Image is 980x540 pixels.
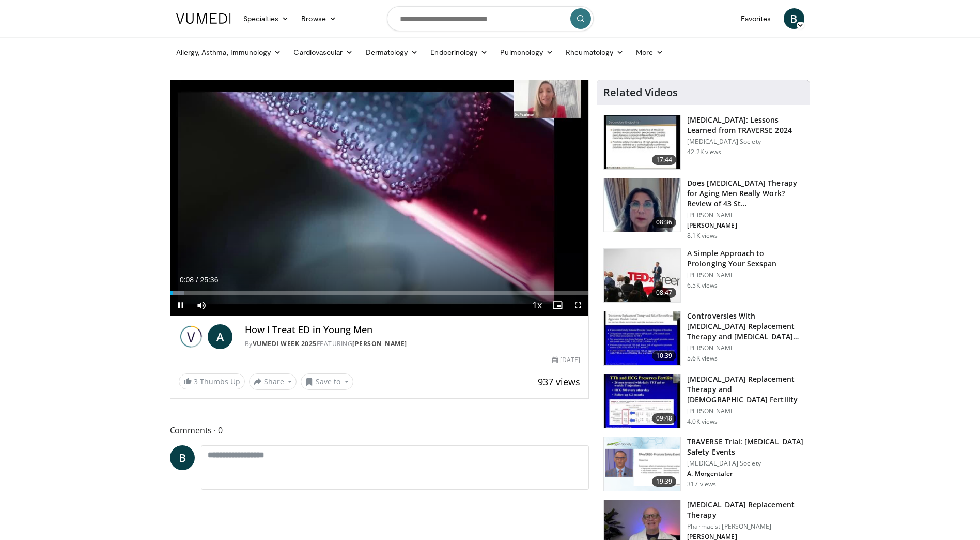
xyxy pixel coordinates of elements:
p: 317 views [687,480,716,488]
a: Endocrinology [424,42,494,63]
p: [PERSON_NAME] [687,221,803,230]
span: 19:39 [652,476,677,487]
a: Specialties [237,8,295,29]
a: 08:36 Does [MEDICAL_DATA] Therapy for Aging Men Really Work? Review of 43 St… [PERSON_NAME] [PERS... [603,178,803,240]
h3: Does [MEDICAL_DATA] Therapy for Aging Men Really Work? Review of 43 St… [687,178,803,209]
p: [MEDICAL_DATA] Society [687,459,803,468]
a: 19:39 TRAVERSE Trial: [MEDICAL_DATA] Safety Events [MEDICAL_DATA] Society A. Morgentaler 317 views [603,437,803,491]
a: 09:48 [MEDICAL_DATA] Replacement Therapy and [DEMOGRAPHIC_DATA] Fertility [PERSON_NAME] 4.0K views [603,374,803,429]
p: 5.6K views [687,354,718,363]
a: B [170,445,195,470]
button: Enable picture-in-picture mode [547,295,568,316]
div: [DATE] [552,355,580,365]
a: Dermatology [360,42,425,63]
span: / [196,276,198,284]
a: [PERSON_NAME] [352,339,407,348]
button: Save to [301,373,353,390]
p: Pharmacist [PERSON_NAME] [687,522,803,531]
a: More [630,42,670,63]
h3: [MEDICAL_DATA]: Lessons Learned from TRAVERSE 2024 [687,115,803,136]
video-js: Video Player [170,80,589,316]
h3: TRAVERSE Trial: [MEDICAL_DATA] Safety Events [687,437,803,457]
h4: Related Videos [603,86,678,99]
a: 08:47 A Simple Approach to Prolonging Your Sexspan [PERSON_NAME] 6.5K views [603,248,803,303]
p: [MEDICAL_DATA] Society [687,138,803,146]
span: 08:36 [652,217,677,228]
button: Share [249,373,297,390]
img: 58e29ddd-d015-4cd9-bf96-f28e303b730c.150x105_q85_crop-smart_upscale.jpg [604,374,680,428]
a: A [208,324,232,349]
a: 10:39 Controversies With [MEDICAL_DATA] Replacement Therapy and [MEDICAL_DATA] Can… [PERSON_NAME]... [603,311,803,366]
span: 0:08 [180,276,194,284]
img: Vumedi Week 2025 [179,324,204,349]
a: Vumedi Week 2025 [253,339,317,348]
span: 09:48 [652,413,677,424]
img: VuMedi Logo [176,13,231,24]
a: Cardiovascular [287,42,359,63]
a: Browse [295,8,343,29]
img: 4d4bce34-7cbb-4531-8d0c-5308a71d9d6c.150x105_q85_crop-smart_upscale.jpg [604,178,680,232]
p: 8.1K views [687,232,718,240]
h3: [MEDICAL_DATA] Replacement Therapy and [DEMOGRAPHIC_DATA] Fertility [687,374,803,405]
a: Pulmonology [494,42,559,63]
button: Playback Rate [526,295,547,316]
img: 1317c62a-2f0d-4360-bee0-b1bff80fed3c.150x105_q85_crop-smart_upscale.jpg [604,115,680,169]
p: [PERSON_NAME] [687,211,803,219]
span: 17:44 [652,155,677,165]
p: [PERSON_NAME] [687,344,803,352]
a: Rheumatology [559,42,630,63]
h3: [MEDICAL_DATA] Replacement Therapy [687,500,803,520]
img: 418933e4-fe1c-4c2e-be56-3ce3ec8efa3b.150x105_q85_crop-smart_upscale.jpg [604,311,680,365]
p: A. Morgentaler [687,470,803,478]
a: 3 Thumbs Up [179,373,245,389]
h3: A Simple Approach to Prolonging Your Sexspan [687,248,803,269]
a: Allergy, Asthma, Immunology [170,42,288,63]
input: Search topics, interventions [387,6,594,31]
div: By FEATURING [245,339,581,349]
div: Progress Bar [170,291,589,295]
span: 3 [194,377,198,386]
button: Fullscreen [568,295,588,316]
p: 4.0K views [687,417,718,426]
p: [PERSON_NAME] [687,407,803,415]
img: c4bd4661-e278-4c34-863c-57c104f39734.150x105_q85_crop-smart_upscale.jpg [604,249,680,303]
h3: Controversies With [MEDICAL_DATA] Replacement Therapy and [MEDICAL_DATA] Can… [687,311,803,342]
span: 10:39 [652,351,677,361]
span: 937 views [538,376,580,388]
span: 25:36 [200,276,218,284]
button: Mute [191,295,212,316]
p: 42.2K views [687,148,721,156]
span: 08:47 [652,288,677,298]
p: [PERSON_NAME] [687,271,803,279]
button: Pause [170,295,191,316]
a: 17:44 [MEDICAL_DATA]: Lessons Learned from TRAVERSE 2024 [MEDICAL_DATA] Society 42.2K views [603,115,803,170]
span: Comments 0 [170,424,589,437]
a: B [784,8,804,29]
img: 9812f22f-d817-4923-ae6c-a42f6b8f1c21.png.150x105_q85_crop-smart_upscale.png [604,437,680,491]
p: 6.5K views [687,281,718,290]
a: Favorites [735,8,777,29]
h4: How I Treat ED in Young Men [245,324,581,336]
